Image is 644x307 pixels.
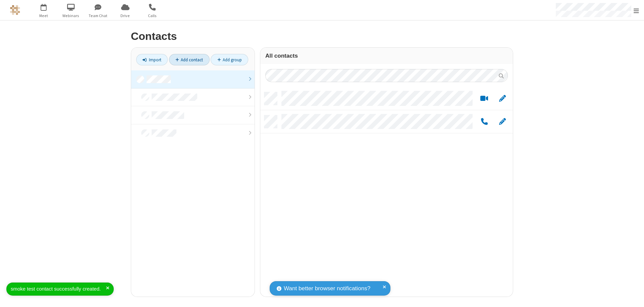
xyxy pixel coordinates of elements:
span: Team Chat [86,13,111,19]
span: Drive [113,13,138,19]
button: Edit [496,95,509,103]
img: QA Selenium DO NOT DELETE OR CHANGE [10,5,20,15]
a: Import [136,54,168,65]
span: Want better browser notifications? [284,284,370,293]
button: Call by phone [478,118,491,126]
h3: All contacts [265,53,508,59]
div: grid [260,87,513,297]
a: Add group [211,54,248,65]
span: Calls [140,13,165,19]
h2: Contacts [131,30,513,42]
button: Edit [496,118,509,126]
div: smoke test contact successfully created. [11,285,106,293]
span: Webinars [58,13,84,19]
a: Add contact [169,54,210,65]
button: Start a video meeting [478,95,491,103]
span: Meet [31,13,56,19]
